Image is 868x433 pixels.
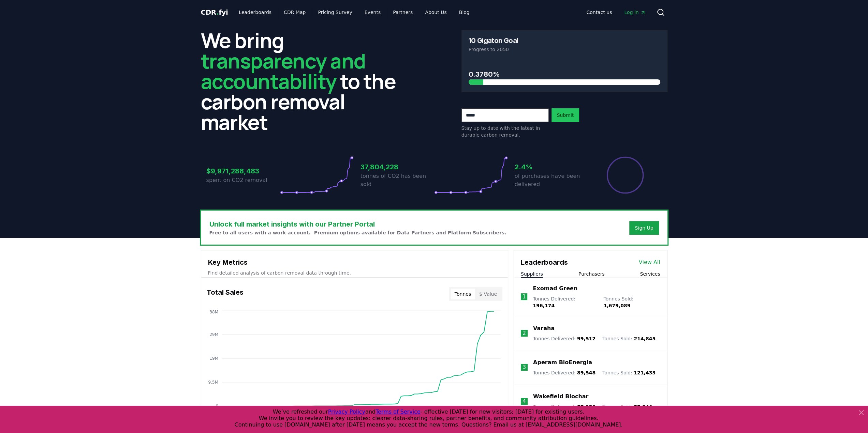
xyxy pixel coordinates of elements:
p: Tonnes Sold : [603,295,660,309]
span: . [216,8,219,16]
button: Submit [551,108,579,122]
a: Leaderboards [233,6,277,18]
p: Tonnes Delivered : [533,403,595,410]
a: Aperam BioEnergia [533,358,592,367]
a: Varaha [533,324,555,333]
tspan: 38M [209,310,218,314]
span: 214,845 [634,336,656,341]
a: Contact us [581,6,617,18]
p: spent on CO2 removal [206,176,280,184]
p: Tonnes Sold : [602,403,652,410]
h3: Unlock full market insights with our Partner Portal [209,219,506,229]
a: CDR.fyi [201,7,228,17]
p: 2 [523,329,526,337]
tspan: 29M [209,332,218,337]
p: 1 [522,293,526,301]
p: tonnes of CO2 has been sold [361,172,434,188]
a: Log in [619,6,651,18]
button: $ Value [475,289,501,299]
p: Tonnes Delivered : [533,369,595,376]
h3: Key Metrics [208,257,501,267]
a: CDR Map [278,6,311,18]
a: Sign Up [635,225,653,231]
span: 121,433 [634,370,656,375]
span: CDR fyi [201,8,228,16]
h3: $9,971,288,483 [206,166,280,176]
span: 57,936 [577,404,595,409]
button: Purchasers [578,270,605,277]
p: 3 [523,363,526,371]
h3: 2.4% [515,162,588,172]
tspan: 9.5M [208,380,218,385]
p: Free to all users with a work account. Premium options available for Data Partners and Platform S... [209,229,506,236]
h3: 0.3780% [469,69,660,79]
h3: Total Sales [207,287,244,301]
p: 4 [523,397,526,405]
p: Stay up to date with the latest in durable carbon removal. [461,125,549,138]
span: transparency and accountability [201,47,366,95]
p: Progress to 2050 [469,46,660,53]
a: Events [359,6,386,18]
p: Tonnes Sold : [602,335,656,342]
p: of purchases have been delivered [515,172,588,188]
tspan: 0 [216,404,218,408]
a: About Us [420,6,452,18]
a: Pricing Survey [312,6,357,18]
a: Partners [387,6,418,18]
span: 57,944 [634,404,652,409]
button: Services [640,270,660,277]
button: Sign Up [629,221,659,235]
a: Exomad Green [533,284,577,293]
a: Blog [454,6,475,18]
a: Wakefield Biochar [533,392,588,401]
span: 99,512 [577,336,595,341]
tspan: 19M [209,356,218,361]
nav: Main [581,6,651,18]
nav: Main [233,6,475,18]
p: Find detailed analysis of carbon removal data through time. [208,269,501,276]
div: Percentage of sales delivered [606,156,644,194]
p: Tonnes Delivered : [533,295,597,309]
span: 89,548 [577,370,595,375]
span: 196,174 [533,303,555,308]
h3: 10 Gigaton Goal [469,37,518,44]
span: 1,679,089 [603,303,630,308]
button: Suppliers [521,270,543,277]
button: Tonnes [451,289,475,299]
h2: We bring to the carbon removal market [201,30,407,132]
p: Tonnes Sold : [602,369,656,376]
h3: Leaderboards [521,257,568,267]
p: Tonnes Delivered : [533,335,595,342]
a: View All [639,258,660,266]
span: Log in [624,9,645,16]
h3: 37,804,228 [361,162,434,172]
